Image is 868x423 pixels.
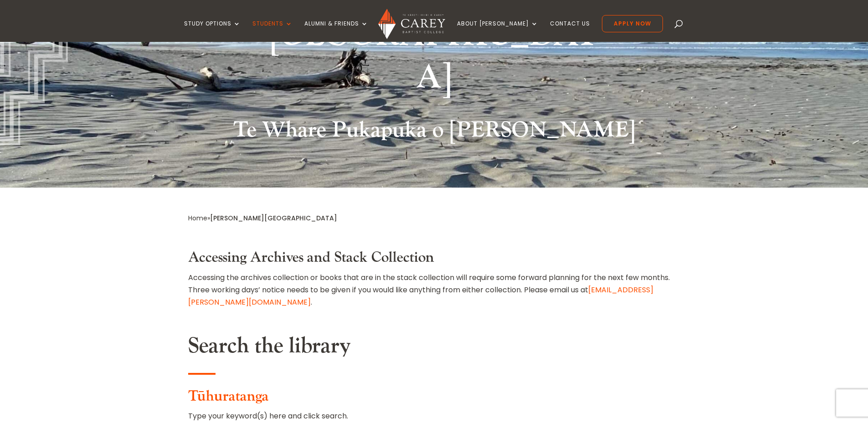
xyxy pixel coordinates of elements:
[188,249,680,271] h3: Accessing Archives and Stack Collection
[304,20,368,42] a: Alumni & Friends
[188,214,337,223] span: »
[210,214,337,223] span: [PERSON_NAME][GEOGRAPHIC_DATA]
[457,20,538,42] a: About [PERSON_NAME]
[188,214,207,223] a: Home
[188,333,680,364] h2: Search the library
[184,20,241,42] a: Study Options
[550,20,590,42] a: Contact Us
[252,20,293,42] a: Students
[188,271,680,309] p: Accessing the archives collection or books that are in the stack collection will require some for...
[188,388,680,410] h3: Tūhuratanga
[188,117,680,148] h2: Te Whare Pukapuka o [PERSON_NAME]
[602,15,663,32] a: Apply Now
[378,9,445,39] img: Carey Baptist College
